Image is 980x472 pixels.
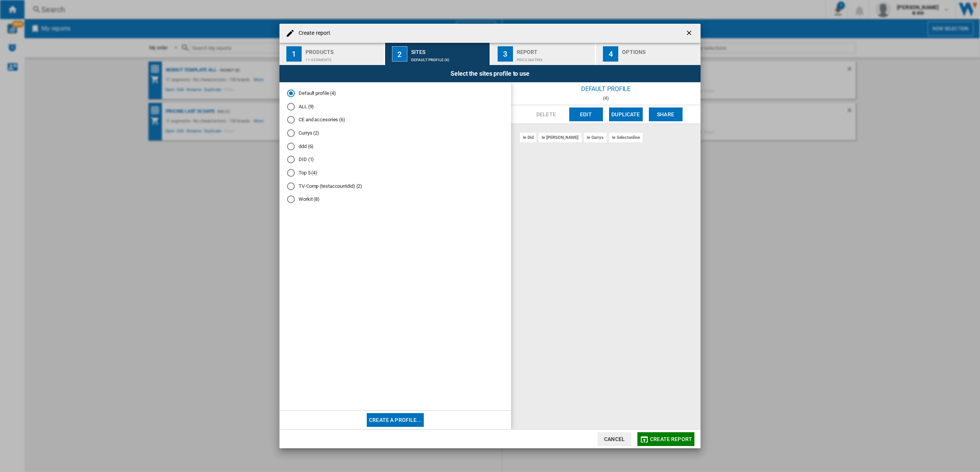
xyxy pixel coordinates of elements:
md-radio-button: Top 5 (4) [287,169,503,177]
div: Select the sites profile to use [279,65,701,82]
button: Delete [529,107,563,121]
div: ie selectonline [609,133,643,142]
h4: Create report [295,29,330,37]
span: Create report [650,436,692,442]
button: Create report [637,432,694,446]
button: 1 Products 11 segments [279,43,385,65]
div: 2 [392,46,407,62]
button: Create a profile... [367,413,424,427]
md-radio-button: CE and accesories (6) [287,116,503,124]
button: Duplicate [609,107,643,121]
button: getI18NText('BUTTONS.CLOSE_DIALOG') [682,26,697,41]
div: 11 segments [305,54,381,62]
div: Options [622,46,697,54]
div: ie did [520,133,536,142]
button: 4 Options [596,43,701,65]
md-radio-button: DID (1) [287,156,503,163]
button: Cancel [598,432,631,446]
button: 3 Report Price Matrix [491,43,596,65]
md-radio-button: Currys (2) [287,130,503,137]
div: ie currys [584,133,607,142]
button: Edit [569,107,603,121]
div: Products [305,46,381,54]
div: Report [517,46,592,54]
md-radio-button: ddd (6) [287,143,503,150]
md-radio-button: ALL (9) [287,103,503,110]
md-radio-button: Default profile (4) [287,90,503,97]
div: Default profile (4) [411,54,487,62]
div: ie [PERSON_NAME] [539,133,581,142]
div: 3 [498,46,513,62]
div: 1 [286,46,302,62]
div: Sites [411,46,487,54]
div: (4) [511,96,701,101]
ng-md-icon: getI18NText('BUTTONS.CLOSE_DIALOG') [685,29,694,38]
div: 4 [603,46,618,62]
button: Share [649,107,683,121]
button: 2 Sites Default profile (4) [385,43,490,65]
md-radio-button: Workit (8) [287,196,503,203]
div: Default profile [511,82,701,96]
div: Price Matrix [517,54,592,62]
md-radio-button: TV-Comp (testaccountdid) (2) [287,182,503,190]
